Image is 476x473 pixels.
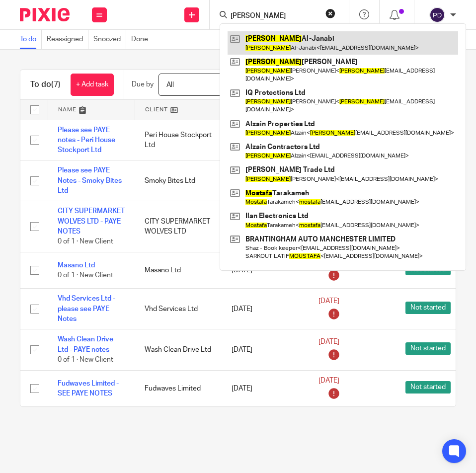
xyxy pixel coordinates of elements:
td: Peri House Stockport Ltd [135,120,222,160]
a: Vhd Services Ltd - please see PAYE Notes [58,295,115,322]
span: [DATE] [318,298,339,305]
span: All [166,81,174,88]
span: Not started [405,381,451,394]
a: Fudwaves Limited - SEE PAYE NOTES [58,380,119,397]
span: 0 of 1 · New Client [58,238,113,245]
td: Fudwaves Limited [135,370,222,406]
img: svg%3E [429,7,445,23]
td: Smoky Bites Ltd [135,160,222,201]
a: Please see PAYE Notes - Smoky Bites Ltd [58,167,122,194]
a: Reassigned [47,30,88,49]
span: [DATE] [318,377,339,384]
a: Please see PAYE notes - Peri House Stockport Ltd [58,127,115,154]
h1: To do [30,79,61,90]
a: CITY SUPERMARKET WOLVES LTD - PAYE NOTES [58,208,125,235]
td: Wash Clean Drive Ltd [135,329,222,370]
a: Snoozed [93,30,126,49]
span: Not started [405,342,451,355]
img: Pixie [20,8,70,21]
a: + Add task [71,74,114,96]
a: To do [20,30,42,49]
input: Search [230,12,319,21]
span: Not started [405,302,451,314]
span: (7) [51,80,61,88]
p: Due by [132,79,154,89]
span: 0 of 1 · New Client [58,272,113,279]
a: Wash Clean Drive Ltd - PAYE notes [58,336,113,353]
td: [DATE] [222,329,309,370]
a: Masano Ltd [58,262,95,269]
button: Clear [325,8,335,18]
span: 0 of 1 · New Client [58,356,113,363]
td: [DATE] [222,289,309,329]
td: CITY SUPERMARKET WOLVES LTD [135,201,222,252]
td: Vhd Services Ltd [135,289,222,329]
a: Done [131,30,153,49]
span: [DATE] [318,338,339,345]
td: [DATE] [222,370,309,406]
td: Masano Ltd [135,252,222,289]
